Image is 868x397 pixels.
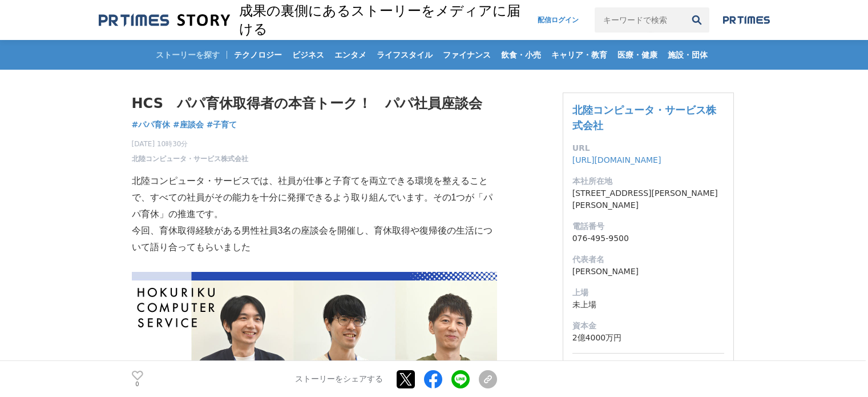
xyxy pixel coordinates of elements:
dt: URL [572,142,724,154]
span: ファイナンス [438,50,495,60]
a: ファイナンス [438,40,495,70]
span: #パパ育休 [132,119,171,130]
dt: 代表者名 [572,254,724,266]
span: [DATE] 10時30分 [132,139,248,149]
a: 北陸コンピュータ・サービス株式会社 [572,104,716,131]
p: 今回、育休取得経験がある男性社員3名の座談会を開催し、育休取得や復帰後の生活について語り合ってもらいました [132,223,497,256]
dt: 資本金 [572,320,724,332]
span: 飲食・小売 [496,50,546,60]
input: キーワードで検索 [595,7,684,33]
span: ライフスタイル [372,50,437,60]
dd: 076-495-9500 [572,232,724,244]
p: 0 [132,382,143,387]
span: #子育て [207,119,237,130]
dd: [STREET_ADDRESS][PERSON_NAME][PERSON_NAME] [572,187,724,211]
a: 配信ログイン [526,7,590,33]
h2: 成果の裏側にあるストーリーをメディアに届ける [239,2,527,38]
a: ビジネス [288,40,329,70]
a: #座談会 [173,119,204,131]
a: 成果の裏側にあるストーリーをメディアに届ける 成果の裏側にあるストーリーをメディアに届ける [99,2,527,38]
span: 医療・健康 [613,50,662,60]
img: 成果の裏側にあるストーリーをメディアに届ける [99,13,230,28]
span: #座談会 [173,119,204,130]
h1: HCS パパ育休取得者の本音トーク！ パパ社員座談会 [132,93,497,114]
a: テクノロジー [229,40,286,70]
dd: 2億4000万円 [572,332,724,344]
span: ビジネス [288,50,329,60]
span: テクノロジー [229,50,286,60]
dt: 電話番号 [572,220,724,232]
a: #パパ育休 [132,119,171,131]
img: prtimes [723,15,770,25]
a: [URL][DOMAIN_NAME] [572,155,661,165]
dd: 未上場 [572,299,724,311]
span: 施設・団体 [663,50,712,60]
a: #子育て [207,119,237,131]
span: キャリア・教育 [547,50,612,60]
dt: 本社所在地 [572,175,724,187]
p: 北陸コンピュータ・サービスでは、社員が仕事と子育てを両立できる環境を整えることで、すべての社員がその能力を十分に発揮できるよう取り組んでいます。その1つが「パパ育休」の推進です。 [132,173,497,222]
span: エンタメ [330,50,371,60]
p: ストーリーをシェアする [295,374,383,384]
a: エンタメ [330,40,371,70]
a: 医療・健康 [613,40,662,70]
a: 施設・団体 [663,40,712,70]
button: 検索 [684,7,709,33]
a: キャリア・教育 [547,40,612,70]
a: ライフスタイル [372,40,437,70]
dd: [PERSON_NAME] [572,266,724,278]
dt: 上場 [572,287,724,299]
a: 北陸コンピュータ・サービス株式会社 [132,154,248,164]
a: 飲食・小売 [496,40,546,70]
